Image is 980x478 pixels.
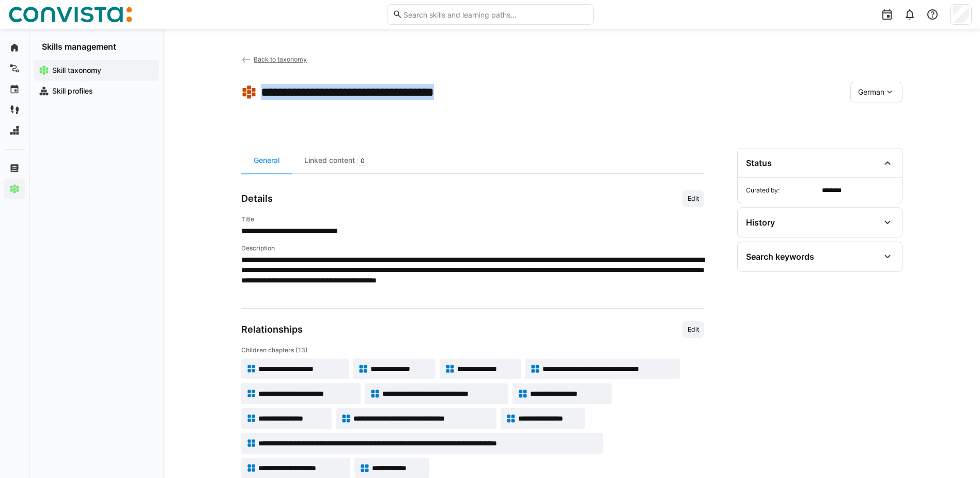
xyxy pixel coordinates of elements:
h3: Relationships [241,324,303,335]
div: General [241,148,292,173]
span: Back to taxonomy [254,55,307,63]
button: Edit [682,321,704,338]
h3: Details [241,193,273,204]
div: Linked content [292,148,381,173]
button: Edit [682,190,704,207]
h4: Title [241,215,704,223]
h4: Children chapters (13) [241,346,704,354]
div: Status [746,158,772,168]
a: Back to taxonomy [241,55,307,63]
span: Edit [687,325,700,334]
div: Search keywords [746,251,814,262]
h4: Description [241,244,704,252]
span: Curated by: [746,186,818,195]
input: Search skills and learning paths… [402,10,587,19]
span: German [858,87,884,97]
div: History [746,217,775,228]
span: Edit [687,195,700,203]
span: 0 [361,157,365,165]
